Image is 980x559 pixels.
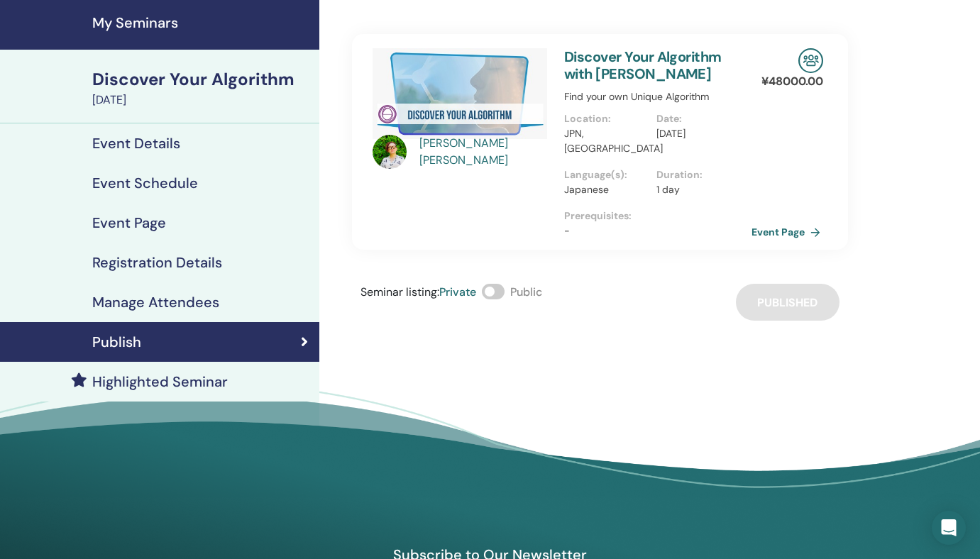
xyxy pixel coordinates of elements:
[92,333,141,350] h4: Publish
[92,175,198,192] h4: Event Schedule
[656,182,740,197] p: 1 day
[564,89,749,104] p: Find your own Unique Algorithm
[656,126,740,141] p: [DATE]
[92,214,166,231] h4: Event Page
[761,73,823,90] p: ¥ 48000.00
[510,284,542,299] span: Public
[373,48,547,139] img: Discover Your Algorithm
[564,223,749,238] p: -
[656,111,740,126] p: Date :
[92,14,311,31] h4: My Seminars
[92,135,180,152] h4: Event Details
[92,294,219,311] h4: Manage Attendees
[564,167,648,182] p: Language(s) :
[564,48,722,83] a: Discover Your Algorithm with [PERSON_NAME]
[84,67,319,109] a: Discover Your Algorithm[DATE]
[564,209,749,223] p: Prerequisites :
[360,284,439,299] span: Seminar listing :
[92,92,311,109] div: [DATE]
[439,284,476,299] span: Private
[751,221,826,243] a: Event Page
[564,182,648,197] p: Japanese
[92,254,222,271] h4: Registration Details
[656,167,740,182] p: Duration :
[419,135,551,169] a: [PERSON_NAME] [PERSON_NAME]
[92,67,311,92] div: Discover Your Algorithm
[932,511,966,545] div: Open Intercom Messenger
[564,111,648,126] p: Location :
[564,126,648,156] p: JPN, [GEOGRAPHIC_DATA]
[92,373,228,390] h4: Highlighted Seminar
[373,135,407,169] img: default.jpg
[798,48,823,73] img: In-Person Seminar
